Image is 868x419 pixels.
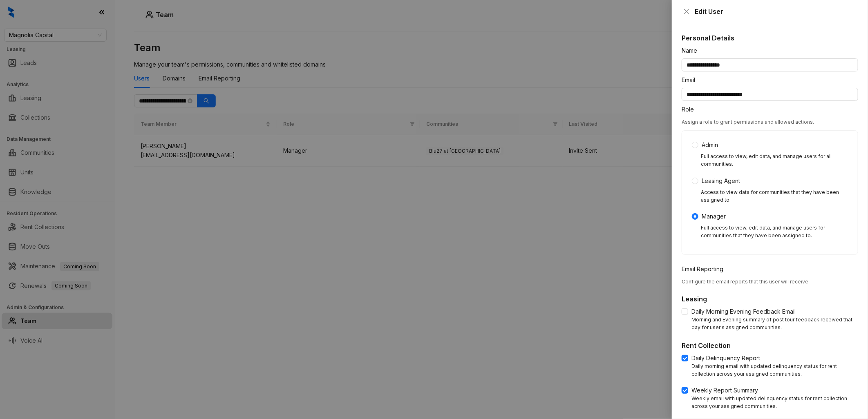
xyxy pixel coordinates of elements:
div: Daily morning email with updated delinquency status for rent collection across your assigned comm... [691,363,858,378]
span: Leasing Agent [698,176,743,185]
div: Full access to view, edit data, and manage users for all communities. [701,153,848,168]
span: Manager [698,212,729,221]
div: Morning and Evening summary of post tour feedback received that day for user's assigned communities. [691,316,858,332]
div: Weekly email with updated delinquency status for rent collection across your assigned communities. [691,395,858,410]
h5: Leasing [682,294,858,304]
span: Weekly Report Summary [688,386,761,395]
label: Email Reporting [682,265,729,274]
span: Daily Delinquency Report [688,354,763,363]
span: close [683,8,690,15]
span: Assign a role to grant permissions and allowed actions. [682,119,814,125]
button: Close [682,7,691,16]
h5: Rent Collection [682,341,858,350]
div: Full access to view, edit data, and manage users for communities that they have been assigned to. [701,224,848,240]
div: Edit User [695,7,858,16]
label: Name [682,46,702,55]
span: Daily Morning Evening Feedback Email [688,307,799,316]
span: Configure the email reports that this user will receive. [682,279,810,285]
span: Admin [698,140,721,149]
h5: Personal Details [682,33,858,43]
label: Email [682,76,700,85]
input: Name [682,58,858,71]
label: Role [682,105,699,114]
input: Email [682,88,858,101]
div: Access to view data for communities that they have been assigned to. [701,189,848,204]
